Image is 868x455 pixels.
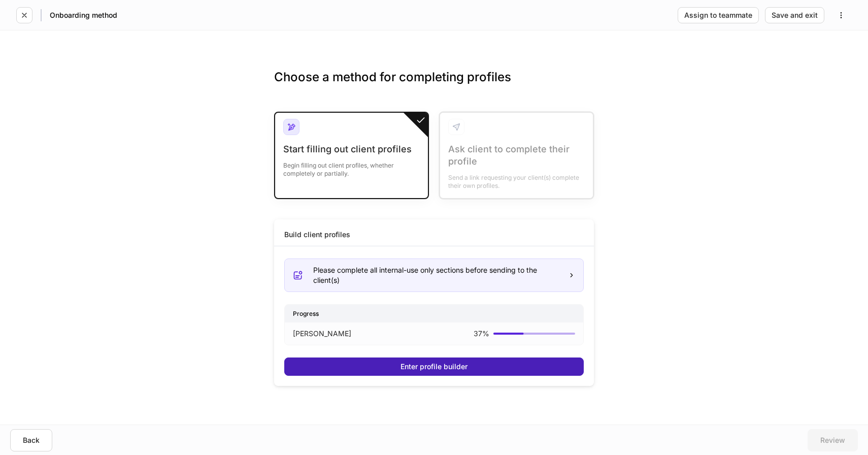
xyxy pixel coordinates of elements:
div: Build client profiles [284,230,350,240]
div: Begin filling out client profiles, whether completely or partially. [283,155,420,178]
div: Enter profile builder [400,363,468,370]
h5: Onboarding method [50,10,117,20]
p: [PERSON_NAME] [293,329,351,339]
div: Save and exit [772,12,818,19]
div: Back [23,437,40,444]
h3: Choose a method for completing profiles [274,69,594,102]
div: Progress [285,305,583,322]
div: Assign to teammate [684,12,752,19]
p: 37 % [474,329,489,339]
div: Start filling out client profiles [283,143,420,155]
button: Enter profile builder [284,357,584,376]
button: Assign to teammate [678,7,759,23]
div: Please complete all internal-use only sections before sending to the client(s) [313,265,560,285]
button: Back [10,429,52,451]
button: Save and exit [765,7,824,23]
